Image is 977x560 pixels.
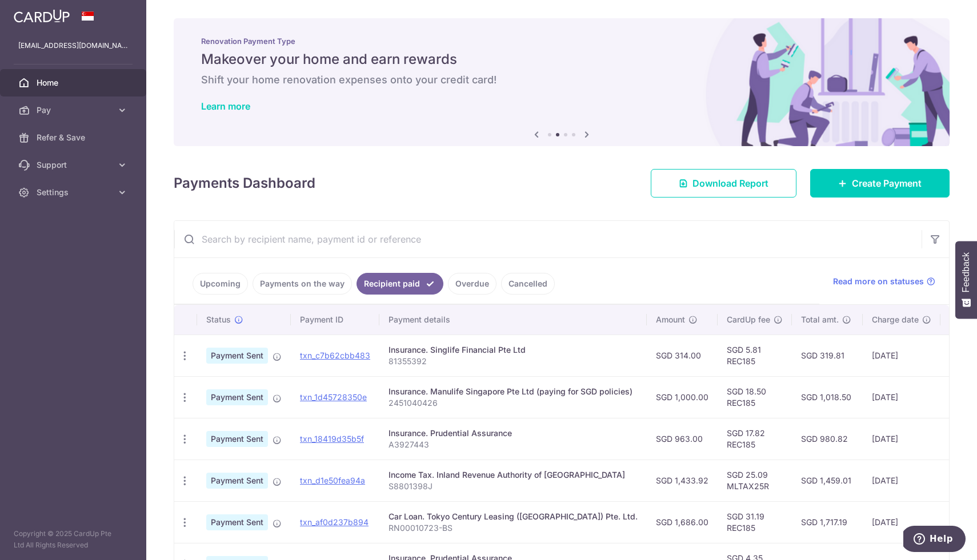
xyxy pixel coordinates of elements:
span: CardUp fee [727,314,770,325]
a: Upcoming [193,273,248,295]
td: SGD 319.81 [792,335,863,376]
div: Insurance. Prudential Assurance [389,428,638,439]
a: Download Report [651,169,796,198]
a: Cancelled [501,273,555,295]
span: Total amt. [801,314,839,325]
td: [DATE] [863,460,940,501]
a: Overdue [448,273,496,295]
td: SGD 980.82 [792,418,863,460]
td: [DATE] [863,376,940,418]
td: SGD 1,433.92 [647,460,718,501]
td: SGD 25.09 MLTAX25R [718,460,792,501]
div: Income Tax. Inland Revenue Authority of [GEOGRAPHIC_DATA] [389,469,638,481]
div: Insurance. Singlife Financial Pte Ltd [389,344,638,356]
span: Payment Sent [206,348,268,364]
span: Download Report [692,176,768,190]
iframe: Opens a widget where you can find more information [903,526,966,554]
span: Charge date [872,314,919,325]
p: A3927443 [389,439,638,450]
td: SGD 1,459.01 [792,460,863,501]
th: Payment details [379,305,647,335]
td: SGD 1,018.50 [792,376,863,418]
td: SGD 1,000.00 [647,376,718,418]
a: txn_18419d35b5f [300,434,364,444]
td: [DATE] [863,501,940,543]
a: txn_c7b62cbb483 [300,350,370,360]
a: txn_af0d237b894 [300,517,369,527]
span: Payment Sent [206,473,268,489]
a: Recipient paid [357,273,443,295]
span: Read more on statuses [833,276,924,287]
img: Renovation banner [174,18,950,146]
h5: Makeover your home and earn rewards [201,50,922,69]
a: Learn more [201,100,250,112]
p: Renovation Payment Type [201,37,922,46]
span: Create Payment [852,176,922,190]
span: Status [206,314,231,325]
td: SGD 31.19 REC185 [718,501,792,543]
span: Support [37,159,112,171]
td: SGD 314.00 [647,335,718,376]
span: Home [37,77,112,88]
p: 81355392 [389,356,638,367]
span: Pay [37,104,112,116]
td: [DATE] [863,418,940,460]
td: SGD 1,686.00 [647,501,718,543]
button: Feedback - Show survey [955,241,977,319]
a: Read more on statuses [833,276,935,287]
td: SGD 5.81 REC185 [718,335,792,376]
span: Payment Sent [206,389,268,405]
input: Search by recipient name, payment id or reference [174,221,922,257]
a: Create Payment [810,169,950,198]
p: 2451040426 [389,397,638,409]
p: [EMAIL_ADDRESS][DOMAIN_NAME] [18,40,128,51]
p: RN00010723-BS [389,522,638,534]
td: SGD 17.82 REC185 [718,418,792,460]
div: Car Loan. Tokyo Century Leasing ([GEOGRAPHIC_DATA]) Pte. Ltd. [389,511,638,522]
td: [DATE] [863,335,940,376]
p: S8801398J [389,481,638,492]
h6: Shift your home renovation expenses onto your credit card! [201,73,922,87]
td: SGD 963.00 [647,418,718,460]
h4: Payments Dashboard [174,173,315,194]
span: Payment Sent [206,431,268,447]
td: SGD 18.50 REC185 [718,376,792,418]
td: SGD 1,717.19 [792,501,863,543]
span: Feedback [961,252,971,292]
span: Amount [656,314,685,325]
img: CardUp [14,9,70,23]
a: txn_1d45728350e [300,392,367,402]
span: Settings [37,187,112,198]
div: Insurance. Manulife Singapore Pte Ltd (paying for SGD policies) [389,386,638,397]
span: Refer & Save [37,132,112,143]
span: Payment Sent [206,514,268,530]
th: Payment ID [291,305,379,335]
a: Payments on the way [253,273,352,295]
a: txn_d1e50fea94a [300,476,365,485]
